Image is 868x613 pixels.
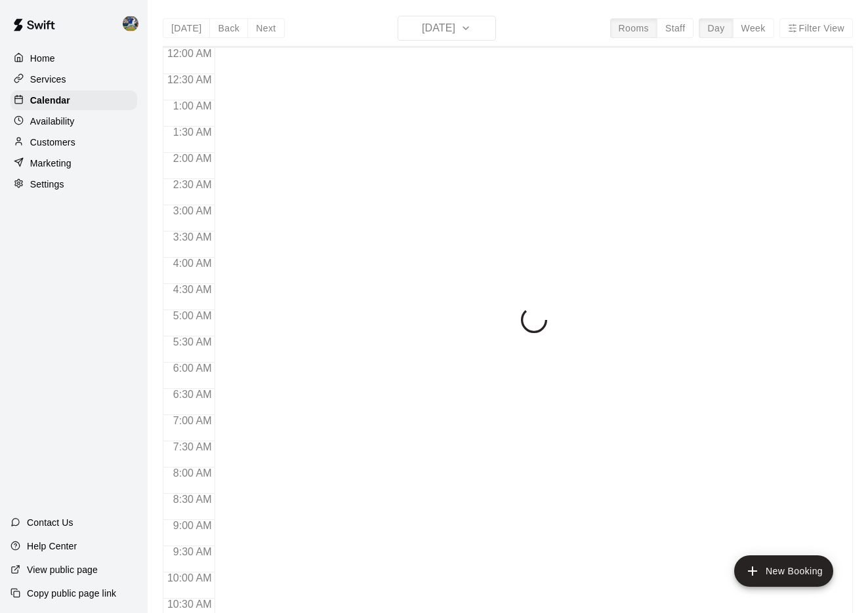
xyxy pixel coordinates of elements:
span: 1:00 AM [170,100,215,111]
a: Settings [10,174,137,194]
span: 12:30 AM [164,74,215,85]
span: 12:00 AM [164,48,215,59]
p: Contact Us [27,516,73,529]
span: 4:30 AM [170,284,215,295]
span: 3:30 AM [170,231,215,243]
span: 6:30 AM [170,389,215,400]
span: 7:00 AM [170,415,215,426]
span: 5:00 AM [170,310,215,321]
p: Help Center [27,540,77,553]
p: View public page [27,563,98,576]
span: 8:00 AM [170,467,215,479]
a: Customers [10,132,137,152]
p: Settings [30,178,64,191]
span: 8:30 AM [170,494,215,505]
p: Home [30,52,55,65]
span: 2:00 AM [170,153,215,164]
span: 5:30 AM [170,336,215,347]
span: 3:00 AM [170,205,215,216]
span: 1:30 AM [170,127,215,138]
p: Copy public page link [27,587,116,600]
a: Calendar [10,90,137,110]
span: 9:30 AM [170,546,215,557]
a: Home [10,49,137,68]
p: Customers [30,136,75,149]
p: Availability [30,115,75,128]
span: 6:00 AM [170,363,215,374]
img: Brandon Gold [123,16,138,31]
div: Brandon Gold [120,10,148,37]
p: Services [30,73,66,86]
p: Marketing [30,157,72,170]
span: 7:30 AM [170,441,215,452]
span: 10:30 AM [164,599,215,610]
a: Availability [10,111,137,131]
button: add [734,555,833,587]
span: 10:00 AM [164,572,215,583]
a: Marketing [10,153,137,173]
span: 4:00 AM [170,258,215,269]
span: 2:30 AM [170,179,215,190]
span: 9:00 AM [170,520,215,531]
a: Services [10,69,137,89]
p: Calendar [30,94,70,107]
